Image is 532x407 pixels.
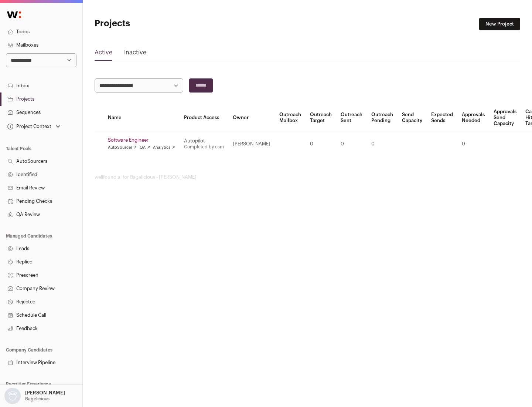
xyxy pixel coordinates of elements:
[306,131,336,157] td: 0
[4,388,21,404] img: nopic.png
[336,104,367,131] th: Outreach Sent
[95,174,520,180] footer: wellfound:ai for Bagelicious - [PERSON_NAME]
[367,104,398,131] th: Outreach Pending
[124,48,146,60] a: Inactive
[3,388,66,404] button: Open dropdown
[457,104,489,131] th: Approvals Needed
[489,104,521,131] th: Approvals Send Capacity
[140,145,150,151] a: QA ↗
[180,104,228,131] th: Product Access
[427,104,457,131] th: Expected Sends
[153,145,175,151] a: Analytics ↗
[25,390,65,396] p: [PERSON_NAME]
[306,104,336,131] th: Outreach Target
[95,48,112,60] a: Active
[108,145,137,151] a: AutoSourcer ↗
[336,131,367,157] td: 0
[479,18,520,30] a: New Project
[457,131,489,157] td: 0
[228,104,275,131] th: Owner
[25,396,50,402] p: Bagelicious
[3,7,25,22] img: Wellfound
[367,131,398,157] td: 0
[103,104,180,131] th: Name
[108,137,175,143] a: Software Engineer
[275,104,306,131] th: Outreach Mailbox
[6,124,51,129] div: Project Context
[6,121,62,132] button: Open dropdown
[398,104,427,131] th: Send Capacity
[228,131,275,157] td: [PERSON_NAME]
[184,145,224,149] a: Completed by csm
[95,18,236,30] h1: Projects
[184,138,224,144] div: Autopilot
